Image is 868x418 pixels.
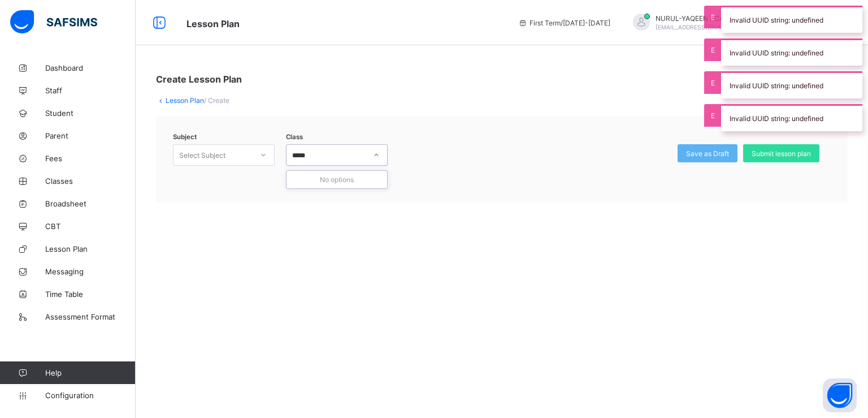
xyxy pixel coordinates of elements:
[45,109,136,118] span: Student
[721,38,862,66] div: Invalid UUID string: undefined
[287,171,387,188] div: No options
[45,244,136,253] span: Lesson Plan
[721,6,862,33] div: Invalid UUID string: undefined
[45,368,135,377] span: Help
[45,267,136,276] span: Messaging
[10,10,97,34] img: safsims
[656,14,817,23] span: NURUL-YAQEEN ACADEMY, [GEOGRAPHIC_DATA]
[622,14,841,32] div: NURUL-YAQEENACADEMY, ABUJA
[286,133,303,141] span: Class
[686,149,729,158] span: Save as Draft
[752,149,811,158] span: Submit lesson plan
[45,154,136,163] span: Fees
[45,176,136,186] span: Classes
[721,104,862,131] div: Invalid UUID string: undefined
[45,312,136,321] span: Assessment Format
[45,222,136,231] span: CBT
[45,86,136,95] span: Staff
[186,18,240,29] span: Lesson Plan
[166,96,204,105] a: Lesson Plan
[173,133,197,141] span: Subject
[45,290,136,299] span: Time Table
[45,391,135,400] span: Configuration
[179,144,225,166] div: Select Subject
[721,71,862,98] div: Invalid UUID string: undefined
[45,199,136,208] span: Broadsheet
[656,24,756,31] span: [EMAIL_ADDRESS][DOMAIN_NAME]
[823,378,857,412] button: Open asap
[518,19,610,27] span: session/term information
[156,74,242,85] span: Create Lesson Plan
[45,131,136,140] span: Parent
[204,96,229,105] span: / Create
[45,63,136,72] span: Dashboard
